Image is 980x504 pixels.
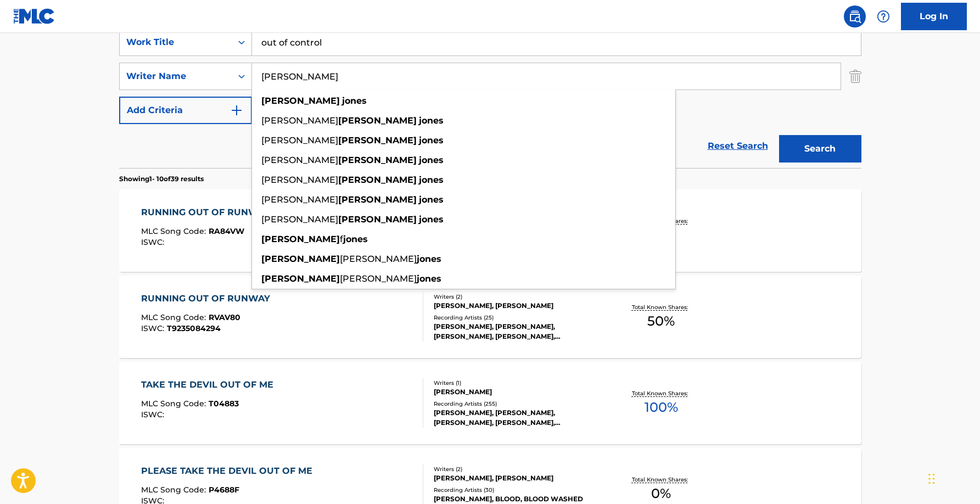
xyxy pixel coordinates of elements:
[632,475,691,484] p: Total Known Shares:
[647,311,675,331] span: 50 %
[434,322,600,341] div: [PERSON_NAME], [PERSON_NAME], [PERSON_NAME], [PERSON_NAME], [PERSON_NAME], [PERSON_NAME]
[419,175,444,185] strong: jones
[340,254,417,264] span: [PERSON_NAME]
[877,10,890,23] img: help
[119,174,204,184] p: Showing 1 - 10 of 39 results
[141,226,209,236] span: MLC Song Code :
[119,97,252,124] button: Add Criteria
[925,451,980,504] iframe: Chat Widget
[434,465,600,473] div: Writers ( 2 )
[417,273,441,284] strong: jones
[419,135,444,145] strong: jones
[928,462,935,495] div: Drag
[261,234,340,244] strong: [PERSON_NAME]
[434,408,600,428] div: [PERSON_NAME], [PERSON_NAME], [PERSON_NAME], [PERSON_NAME], [PERSON_NAME], [PERSON_NAME]
[209,399,239,408] span: T04883
[434,301,600,311] div: [PERSON_NAME], [PERSON_NAME]
[141,237,167,247] span: ISWC :
[338,214,417,225] strong: [PERSON_NAME]
[702,134,774,158] a: Reset Search
[342,96,367,106] strong: jones
[632,389,691,397] p: Total Known Shares:
[141,323,167,333] span: ISWC :
[434,293,600,301] div: Writers ( 2 )
[230,104,243,117] img: 9d2ae6d4665cec9f34b9.svg
[209,226,244,236] span: RA84VW
[261,214,338,225] span: [PERSON_NAME]
[434,313,600,322] div: Recording Artists ( 25 )
[141,312,209,322] span: MLC Song Code :
[844,5,866,27] a: Public Search
[141,399,209,408] span: MLC Song Code :
[13,8,55,24] img: MLC Logo
[141,485,209,495] span: MLC Song Code :
[338,194,417,205] strong: [PERSON_NAME]
[141,378,279,391] div: TAKE THE DEVIL OUT OF ME
[651,484,671,503] span: 0 %
[119,29,861,168] form: Search Form
[209,312,240,322] span: RVAV80
[632,303,691,311] p: Total Known Shares:
[261,273,340,284] strong: [PERSON_NAME]
[434,400,600,408] div: Recording Artists ( 255 )
[141,464,318,478] div: PLEASE TAKE THE DEVIL OUT OF ME
[141,410,167,419] span: ISWC :
[434,486,600,494] div: Recording Artists ( 30 )
[261,135,338,145] span: [PERSON_NAME]
[141,206,276,219] div: RUNNING OUT OF RUNWAY
[261,115,338,126] span: [PERSON_NAME]
[340,234,343,244] span: f
[338,175,417,185] strong: [PERSON_NAME]
[872,5,894,27] div: Help
[261,254,340,264] strong: [PERSON_NAME]
[645,397,678,417] span: 100 %
[901,3,967,30] a: Log In
[417,254,441,264] strong: jones
[119,189,861,272] a: RUNNING OUT OF RUNWAYMLC Song Code:RA84VWISWC:Writers (2)[PERSON_NAME] [PERSON_NAME], [PERSON_NAM...
[419,115,444,126] strong: jones
[126,70,225,83] div: Writer Name
[419,194,444,205] strong: jones
[434,473,600,483] div: [PERSON_NAME], [PERSON_NAME]
[849,63,861,90] img: Delete Criterion
[119,362,861,444] a: TAKE THE DEVIL OUT OF MEMLC Song Code:T04883ISWC:Writers (1)[PERSON_NAME]Recording Artists (255)[...
[434,387,600,397] div: [PERSON_NAME]
[167,323,221,333] span: T9235084294
[419,214,444,225] strong: jones
[848,10,861,23] img: search
[343,234,368,244] strong: jones
[261,155,338,165] span: [PERSON_NAME]
[261,194,338,205] span: [PERSON_NAME]
[126,36,225,49] div: Work Title
[119,276,861,358] a: RUNNING OUT OF RUNWAYMLC Song Code:RVAV80ISWC:T9235084294Writers (2)[PERSON_NAME], [PERSON_NAME]R...
[779,135,861,163] button: Search
[209,485,239,495] span: P4688F
[338,135,417,145] strong: [PERSON_NAME]
[261,96,340,106] strong: [PERSON_NAME]
[434,379,600,387] div: Writers ( 1 )
[141,292,276,305] div: RUNNING OUT OF RUNWAY
[338,155,417,165] strong: [PERSON_NAME]
[419,155,444,165] strong: jones
[340,273,417,284] span: [PERSON_NAME]
[261,175,338,185] span: [PERSON_NAME]
[338,115,417,126] strong: [PERSON_NAME]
